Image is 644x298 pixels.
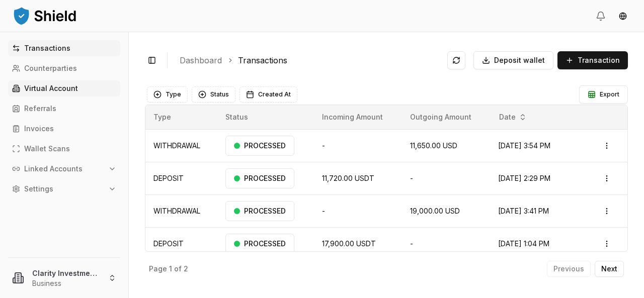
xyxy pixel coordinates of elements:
[24,185,53,192] p: Settings
[8,141,120,157] a: Wallet Scans
[145,194,217,227] td: WITHDRAWAL
[225,234,294,254] div: PROCESSED
[147,86,188,103] button: Type
[238,54,287,66] a: Transactions
[180,54,439,66] nav: breadcrumb
[595,261,624,277] button: Next
[498,141,550,150] span: [DATE] 3:54 PM
[8,40,120,56] a: Transactions
[322,239,376,248] span: 17,900.00 USDT
[24,85,78,92] p: Virtual Account
[239,86,297,103] button: Created At
[149,265,167,272] p: Page
[24,105,56,112] p: Referrals
[8,101,120,117] a: Referrals
[180,54,222,66] a: Dashboard
[32,268,100,278] p: Clarity Investments LLC
[498,174,550,182] span: [DATE] 2:29 PM
[225,201,294,221] div: PROCESSED
[410,239,413,248] span: -
[410,174,413,182] span: -
[495,109,531,125] button: Date
[145,105,217,129] th: Type
[601,265,617,272] p: Next
[258,90,291,98] span: Created At
[24,125,54,132] p: Invoices
[578,55,620,65] span: Transaction
[314,105,401,129] th: Incoming Amount
[8,80,120,96] a: Virtual Account
[24,65,77,72] p: Counterparties
[24,145,70,152] p: Wallet Scans
[32,278,100,288] p: Business
[322,174,374,182] span: 11,720.00 USDT
[4,262,124,294] button: Clarity Investments LLCBusiness
[145,227,217,260] td: DEPOSIT
[498,207,549,215] span: [DATE] 3:41 PM
[169,265,172,272] p: 1
[8,181,120,197] button: Settings
[8,121,120,137] a: Invoices
[217,105,314,129] th: Status
[402,105,491,129] th: Outgoing Amount
[145,162,217,194] td: DEPOSIT
[24,45,70,52] p: Transactions
[225,136,294,156] div: PROCESSED
[225,168,294,188] div: PROCESSED
[322,141,325,150] span: -
[8,161,120,177] button: Linked Accounts
[579,85,628,104] button: Export
[192,86,235,103] button: Status
[174,265,182,272] p: of
[24,165,83,172] p: Linked Accounts
[184,265,188,272] p: 2
[557,51,628,69] button: Transaction
[410,207,460,215] span: 19,000.00 USD
[322,207,325,215] span: -
[8,60,120,76] a: Counterparties
[494,55,545,65] span: Deposit wallet
[12,6,77,26] img: ShieldPay Logo
[410,141,457,150] span: 11,650.00 USD
[145,129,217,162] td: WITHDRAWAL
[473,51,553,69] button: Deposit wallet
[498,239,549,248] span: [DATE] 1:04 PM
